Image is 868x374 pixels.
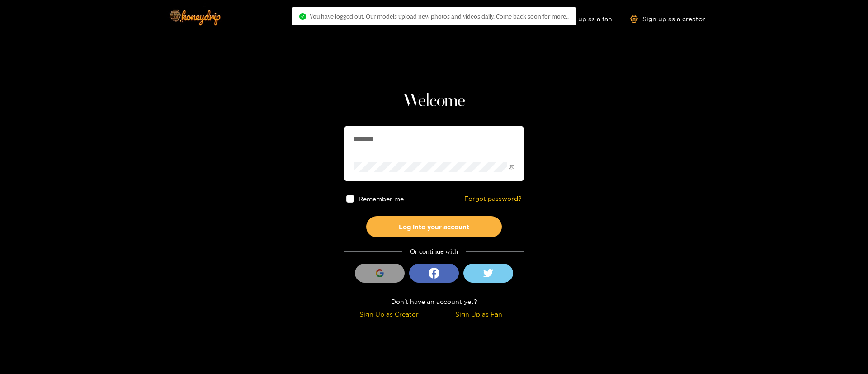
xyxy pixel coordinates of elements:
h1: Welcome [344,90,524,112]
span: check-circle [299,13,306,20]
a: Forgot password? [464,195,522,203]
div: Sign Up as Creator [346,309,432,319]
div: Or continue with [344,246,524,257]
div: Don't have an account yet? [344,296,524,307]
span: Remember me [359,195,404,202]
span: eye-invisible [509,164,514,170]
span: You have logged out. Our models upload new photos and videos daily. Come back soon for more.. [310,13,569,20]
div: Sign Up as Fan [436,309,522,319]
button: Log into your account [366,216,502,237]
a: Sign up as a fan [550,15,612,23]
a: Sign up as a creator [630,15,705,23]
